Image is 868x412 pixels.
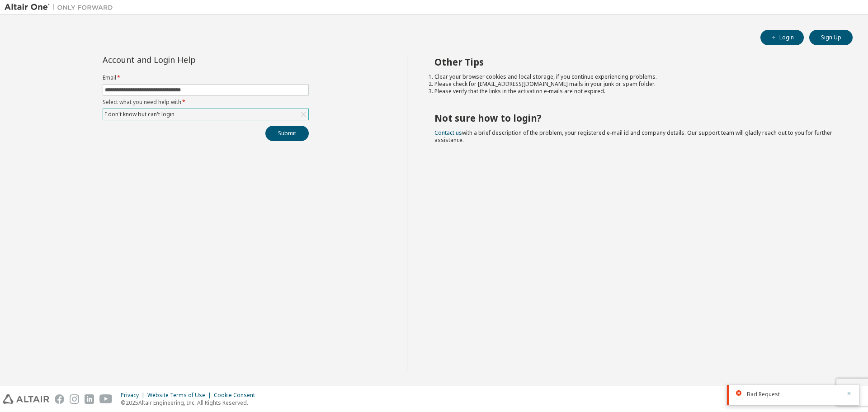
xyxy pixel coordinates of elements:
button: Submit [265,126,309,141]
a: Contact us [434,129,462,137]
div: I don't know but can't login [104,109,176,119]
img: facebook.svg [55,394,64,404]
li: Please check for [EMAIL_ADDRESS][DOMAIN_NAME] mails in your junk or spam folder. [434,81,837,88]
li: Clear your browser cookies and local storage, if you continue experiencing problems. [434,73,837,81]
div: Privacy [121,392,147,399]
img: linkedin.svg [85,394,94,404]
span: with a brief description of the problem, your registered e-mail id and company details. Our suppo... [434,129,832,144]
p: © 2025 Altair Engineering, Inc. All Rights Reserved. [121,399,260,407]
button: Sign Up [809,30,853,45]
h2: Other Tips [434,56,837,68]
label: Select what you need help with [103,99,309,106]
button: Login [760,30,804,45]
img: instagram.svg [70,394,79,404]
img: youtube.svg [99,394,113,404]
img: altair_logo.svg [3,394,49,404]
h2: Not sure how to login? [434,112,837,124]
div: I don't know but can't login [103,109,308,120]
div: Account and Login Help [103,56,268,63]
label: Email [103,74,309,81]
div: Website Terms of Use [147,392,214,399]
span: Bad Request [747,391,780,398]
li: Please verify that the links in the activation e-mails are not expired. [434,88,837,95]
img: Altair One [5,3,118,12]
div: Cookie Consent [214,392,260,399]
